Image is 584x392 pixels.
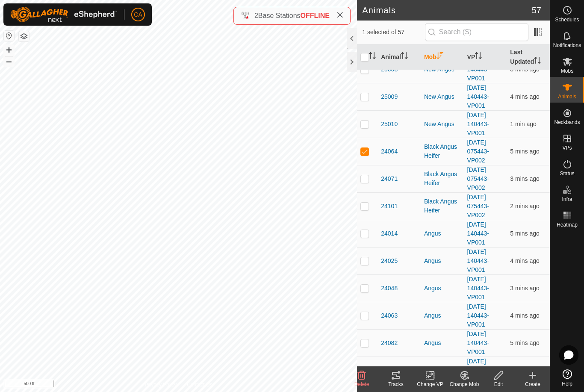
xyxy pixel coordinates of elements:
span: 20 Aug 2025 at 4:39 am [510,339,539,346]
a: [DATE] 140443-VP001 [467,112,489,136]
span: 25010 [381,120,398,129]
a: [DATE] 075443-VP002 [467,194,489,218]
a: [DATE] 075443-VP002 [467,139,489,164]
a: Help [550,366,584,390]
span: 20 Aug 2025 at 4:42 am [510,285,539,292]
span: 20 Aug 2025 at 4:40 am [510,312,539,319]
p-sorticon: Activate to sort [475,53,482,60]
p-sorticon: Activate to sort [437,53,443,60]
span: 24101 [381,202,398,211]
span: 20 Aug 2025 at 4:41 am [510,93,539,100]
div: Angus [424,366,460,375]
span: Status [560,171,574,176]
a: [DATE] 075443-VP002 [467,166,489,191]
a: [DATE] 140443-VP001 [467,248,489,273]
span: Schedules [555,17,579,22]
span: 20 Aug 2025 at 4:43 am [510,121,536,127]
img: Gallagher Logo [10,7,117,22]
a: [DATE] 140443-VP001 [467,330,489,355]
div: New Angus [424,92,460,101]
span: 24063 [381,311,398,320]
span: 57 [532,4,541,17]
p-sorticon: Activate to sort [401,53,408,60]
span: 24071 [381,174,398,183]
span: 20 Aug 2025 at 4:41 am [510,66,539,73]
th: Last Updated [507,44,550,70]
span: 2 [254,12,258,19]
span: 24014 [381,229,398,238]
div: New Angus [424,120,460,129]
span: 20 Aug 2025 at 4:39 am [510,230,539,237]
span: Help [562,381,572,386]
span: Base Stations [258,12,301,19]
input: Search (S) [425,23,528,41]
a: [DATE] 140443-VP001 [467,358,489,383]
th: Mob [421,44,464,70]
span: Delete [354,381,369,387]
a: [DATE] 140443-VP001 [467,57,489,82]
span: 24083 [381,366,398,375]
span: 20 Aug 2025 at 4:40 am [510,257,539,264]
span: 20 Aug 2025 at 4:42 am [510,203,539,209]
span: 24048 [381,284,398,293]
p-sorticon: Activate to sort [534,58,541,65]
div: Change Mob [447,380,481,388]
th: VP [464,44,507,70]
span: Infra [562,197,572,202]
span: VPs [562,145,572,150]
a: [DATE] 140443-VP001 [467,221,489,246]
a: Contact Us [187,381,212,389]
span: 20 Aug 2025 at 4:39 am [510,148,539,155]
span: 1 selected of 57 [362,28,425,37]
div: Black Angus Heifer [424,197,460,215]
a: [DATE] 140443-VP001 [467,276,489,301]
p-sorticon: Activate to sort [369,53,376,60]
span: Heatmap [557,222,578,227]
span: Animals [558,94,576,99]
div: Change VP [413,380,447,388]
span: CA [134,10,142,19]
span: 24082 [381,339,398,348]
div: Edit [481,380,516,388]
div: Angus [424,256,460,265]
div: Tracks [379,380,413,388]
span: 20 Aug 2025 at 4:41 am [510,175,539,182]
span: OFFLINE [301,12,330,19]
a: Privacy Policy [145,381,177,389]
span: Neckbands [554,120,580,125]
span: Mobs [561,68,573,74]
button: + [4,45,14,55]
button: – [4,56,14,66]
a: [DATE] 140443-VP001 [467,303,489,328]
button: Reset Map [4,31,14,41]
div: Black Angus Heifer [424,142,460,160]
span: Notifications [553,43,581,48]
th: Animal [378,44,421,70]
div: Create [516,380,550,388]
span: 24064 [381,147,398,156]
div: Black Angus Heifer [424,170,460,188]
a: [DATE] 140443-VP001 [467,84,489,109]
div: Angus [424,311,460,320]
h2: Animals [362,5,532,15]
div: Angus [424,339,460,348]
span: 25009 [381,92,398,101]
button: Map Layers [19,31,29,41]
div: Angus [424,229,460,238]
span: 24025 [381,256,398,265]
div: Angus [424,284,460,293]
